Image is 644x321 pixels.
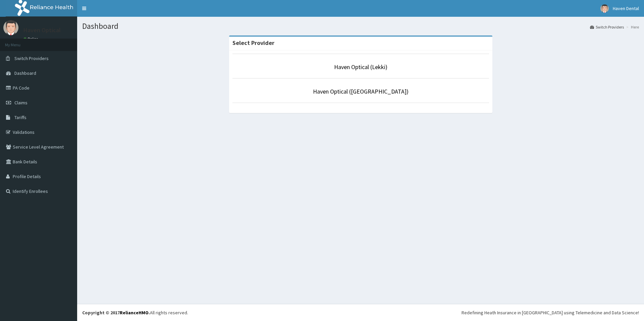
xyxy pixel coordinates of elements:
[232,39,274,47] strong: Select Provider
[82,310,150,316] strong: Copyright © 2017 .
[613,5,639,11] span: Haven Dental
[334,63,387,71] a: Haven Optical (Lekki)
[3,20,18,35] img: User Image
[14,70,36,76] span: Dashboard
[14,55,49,61] span: Switch Providers
[82,22,639,31] h1: Dashboard
[120,310,149,316] a: RelianceHMO
[462,309,639,316] div: Redefining Heath Insurance in [GEOGRAPHIC_DATA] using Telemedicine and Data Science!
[14,100,28,106] span: Claims
[600,4,609,13] img: User Image
[77,304,644,321] footer: All rights reserved.
[625,24,639,30] li: Here
[14,114,26,120] span: Tariffs
[590,24,624,30] a: Switch Providers
[23,37,40,41] a: Online
[23,27,61,33] p: Haven Optical
[313,88,409,95] a: Haven Optical ([GEOGRAPHIC_DATA])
